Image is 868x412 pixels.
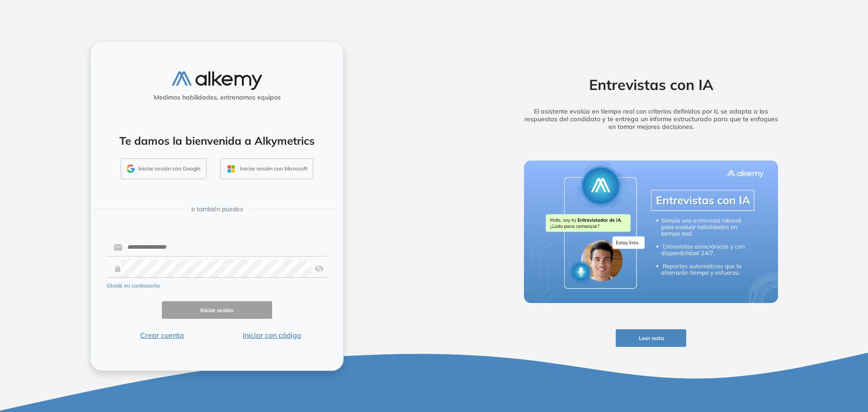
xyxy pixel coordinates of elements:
[510,76,792,93] h2: Entrevistas con IA
[172,71,262,90] img: logo-alkemy
[226,164,236,174] img: OUTLOOK_ICON
[315,260,324,277] img: asd
[162,301,272,319] button: Iniciar sesión
[524,161,778,303] img: img-more-info
[121,158,207,179] button: Iniciar sesión con Google
[107,282,160,290] button: Olvidé mi contraseña
[217,330,327,341] button: Iniciar con código
[705,307,868,412] iframe: Chat Widget
[510,108,792,130] h5: El asistente evalúa en tiempo real con criterios definidos por ti, se adapta a las respuestas del...
[94,94,340,101] h5: Medimos habilidades, entrenamos equipos
[705,307,868,412] div: Widget de chat
[107,330,217,341] button: Crear cuenta
[103,134,331,147] h4: Te damos la bienvenida a Alkymetrics
[220,158,313,179] button: Iniciar sesión con Microsoft
[127,165,135,173] img: GMAIL_ICON
[616,329,686,347] button: Leer nota
[191,204,243,214] span: o también puedes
